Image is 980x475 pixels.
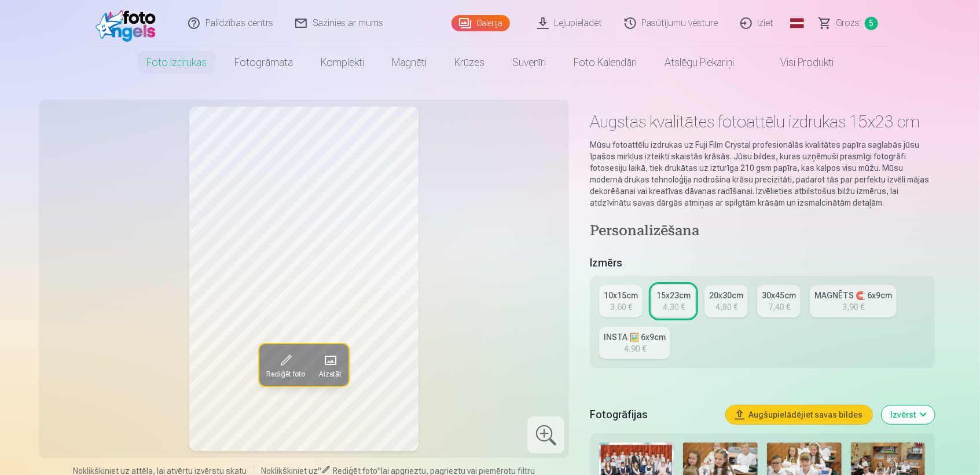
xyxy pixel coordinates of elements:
[590,111,934,132] h1: Augstas kvalitātes fotoattēlu izdrukas 15x23 cm
[762,290,796,301] div: 30x45cm
[590,407,716,423] h5: Fotogrāfijas
[221,46,307,79] a: Fotogrāmata
[624,343,646,355] div: 4,90 €
[882,405,935,424] button: Izvērst
[599,327,670,359] a: INSTA 🖼️ 6x9cm4,90 €
[266,370,305,379] span: Rediģēt foto
[757,285,801,317] a: 30x45cm7,40 €
[715,301,737,313] div: 4,80 €
[748,46,847,79] a: Visi produkti
[259,344,312,386] button: Rediģēt foto
[842,301,864,313] div: 3,90 €
[656,290,691,301] div: 15x23cm
[704,285,748,317] a: 20x30cm4,80 €
[810,285,897,317] a: MAGNĒTS 🧲 6x9cm3,90 €
[709,290,743,301] div: 20x30cm
[663,301,685,313] div: 4,30 €
[814,290,892,301] div: MAGNĒTS 🧲 6x9cm
[312,344,348,386] button: Aizstāt
[378,46,441,79] a: Magnēti
[590,222,934,241] h4: Personalizēšana
[319,370,342,379] span: Aizstāt
[599,285,643,317] a: 10x15cm3,60 €
[441,46,498,79] a: Krūzes
[836,16,860,30] span: Grozs
[96,5,162,42] img: /fa1
[865,17,878,30] span: 5
[133,46,221,79] a: Foto izdrukas
[498,46,560,79] a: Suvenīri
[604,331,666,343] div: INSTA 🖼️ 6x9cm
[610,301,632,313] div: 3,60 €
[590,139,934,209] p: Mūsu fotoattēlu izdrukas uz Fuji Film Crystal profesionālās kvalitātes papīra saglabās jūsu īpašo...
[604,290,638,301] div: 10x15cm
[651,46,748,79] a: Atslēgu piekariņi
[726,405,872,424] button: Augšupielādējiet savas bildes
[652,285,695,317] a: 15x23cm4,30 €
[768,301,790,313] div: 7,40 €
[307,46,378,79] a: Komplekti
[560,46,651,79] a: Foto kalendāri
[590,255,934,271] h5: Izmērs
[452,15,510,31] a: Galerija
